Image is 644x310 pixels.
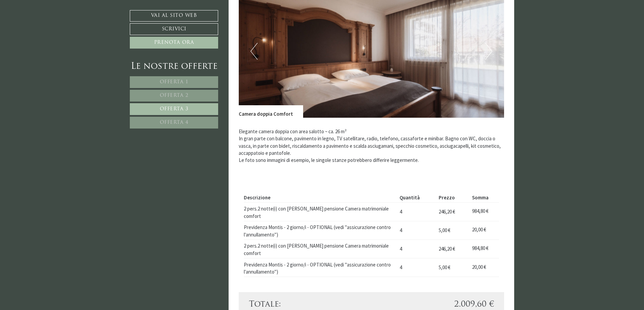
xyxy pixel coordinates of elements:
td: 20,00 € [469,258,499,277]
td: 2 pers.2 notte(i) con [PERSON_NAME] pensione Camera matrimoniale comfort [244,239,397,258]
td: 2 pers.2 notte(i) con [PERSON_NAME] pensione Camera matrimoniale comfort [244,202,397,221]
button: Invia [229,178,266,190]
div: lunedì [120,5,145,16]
button: Next [485,43,492,60]
div: Camera doppia Comfort [239,105,303,117]
th: Prezzo [436,193,469,202]
p: Elegante camera doppia con area salotto ~ ca. 26 m² In gran parte con balcone, pavimento in legno... [239,128,504,164]
div: Le nostre offerte [130,60,218,73]
td: 4 [397,239,436,258]
td: 4 [397,202,436,221]
span: 5,00 € [439,264,450,271]
small: 09:31 [10,31,89,36]
th: Descrizione [244,193,397,202]
th: Somma [469,193,499,202]
td: Previdenza Montis - 2 giorno/i - OPTIONAL (vedi "assicurazione contro l'annullamento") [244,221,397,239]
td: Previdenza Montis - 2 giorno/i - OPTIONAL (vedi "assicurazione contro l'annullamento") [244,258,397,277]
span: 246,20 € [439,246,455,252]
div: Montis – Active Nature Spa [10,19,89,24]
a: Vai al sito web [130,10,218,22]
td: 20,00 € [469,221,499,239]
span: 5,00 € [439,227,450,233]
th: Quantità [397,193,436,202]
td: 984,80 € [469,239,499,258]
span: Offerta 3 [160,107,188,112]
span: Offerta 2 [160,93,188,98]
a: Scrivici [130,23,218,35]
span: 246,20 € [439,208,455,215]
span: Offerta 4 [160,120,188,125]
div: Buon giorno, come possiamo aiutarla? [5,18,93,37]
td: 4 [397,258,436,277]
td: 984,80 € [469,202,499,221]
td: 4 [397,221,436,239]
a: Prenota ora [130,37,218,49]
span: Offerta 1 [160,80,188,85]
button: Previous [251,43,258,60]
